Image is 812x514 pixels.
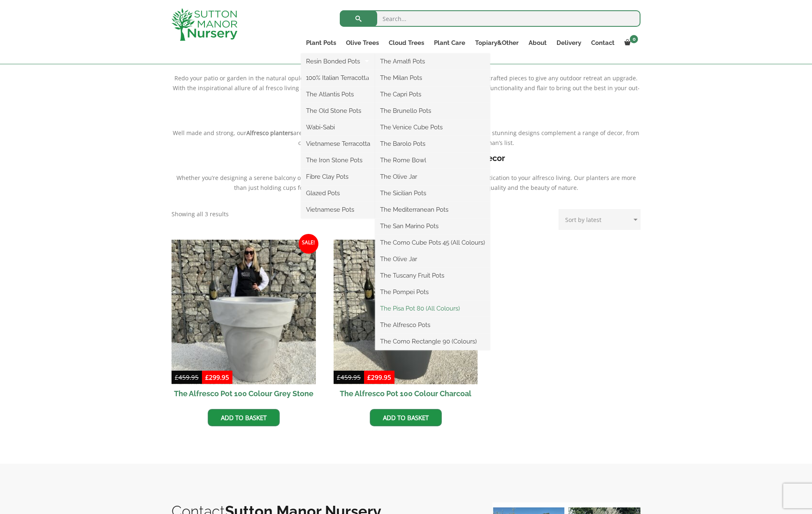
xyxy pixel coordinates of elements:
[552,37,586,49] a: Delivery
[173,129,246,137] span: Well made and strong, our
[175,373,179,381] span: £
[301,72,375,84] a: 100% Italian Terracotta
[301,203,375,216] a: Vietnamese Pots
[375,105,490,117] a: The Brunello Pots
[208,409,280,426] a: Add to basket: “The Alfresco Pot 100 Colour Grey Stone”
[375,138,490,150] a: The Barolo Pots
[301,105,375,117] a: The Old Stone Pots
[375,72,490,84] a: The Milan Pots
[334,240,478,384] img: The Alfresco Pot 100 Colour Charcoal
[293,129,639,147] span: are perfect to display your most beautiful flowers, herbs, or leaves. The stunning designs comple...
[470,37,524,49] a: Topiary&Other
[334,384,478,403] h2: The Alfresco Pot 100 Colour Charcoal
[176,174,384,182] span: Whether you’re designing a serene balcony or spacious backyard oasis, our
[173,74,640,102] span: collection an upscale series of artisan handcrafted pieces to give any outdoor retreat an upgrade...
[375,187,490,199] a: The Sicilian Pots
[586,37,619,49] a: Contact
[172,384,316,403] h2: The Alfresco Pot 100 Colour Grey Stone
[375,302,490,315] a: The Pisa Pot 80 (All Colours)
[429,37,470,49] a: Plant Care
[375,203,490,216] a: The Mediterranean Pots
[559,209,640,230] select: Shop order
[375,253,490,265] a: The Olive Jar
[337,373,361,381] bdi: 459.95
[524,37,552,49] a: About
[299,234,318,254] span: Sale!
[301,121,375,133] a: Wabi-Sabi
[375,55,490,68] a: The Amalfi Pots
[301,154,375,166] a: The Iron Stone Pots
[301,187,375,199] a: Glazed Pots
[375,319,490,331] a: The Alfresco Pots
[375,154,490,166] a: The Rome Bowl
[172,209,229,219] p: Showing all 3 results
[246,129,293,137] b: Alfresco planters
[375,220,490,232] a: The San Marino Pots
[375,171,490,183] a: The Olive Jar
[375,121,490,133] a: The Venice Cube Pots
[334,240,478,403] a: Sale! The Alfresco Pot 100 Colour Charcoal
[205,373,229,381] bdi: 299.95
[337,373,341,381] span: £
[301,171,375,183] a: Fibre Clay Pots
[370,409,442,426] a: Add to basket: “The Alfresco Pot 100 Colour Charcoal”
[630,35,638,43] span: 0
[301,88,375,100] a: The Atlantis Pots
[367,373,371,381] span: £
[301,37,341,49] a: Plant Pots
[375,335,490,348] a: The Como Rectangle 90 (Colours)
[301,138,375,150] a: Vietnamese Terracotta
[384,37,429,49] a: Cloud Trees
[340,10,640,27] input: Search...
[172,240,316,384] img: The Alfresco Pot 100 Colour Grey Stone
[172,8,237,41] img: logo
[367,373,391,381] bdi: 299.95
[375,286,490,298] a: The Pompei Pots
[301,55,375,68] a: Resin Bonded Pots
[341,37,384,49] a: Olive Trees
[619,37,640,49] a: 0
[172,240,316,403] a: Sale! The Alfresco Pot 100 Colour Grey Stone
[375,236,490,249] a: The Como Cube Pots 45 (All Colours)
[174,74,320,82] span: Redo your patio or garden in the natural opulence of
[205,373,209,381] span: £
[375,88,490,100] a: The Capri Pots
[175,373,199,381] bdi: 459.95
[375,269,490,282] a: The Tuscany Fruit Pots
